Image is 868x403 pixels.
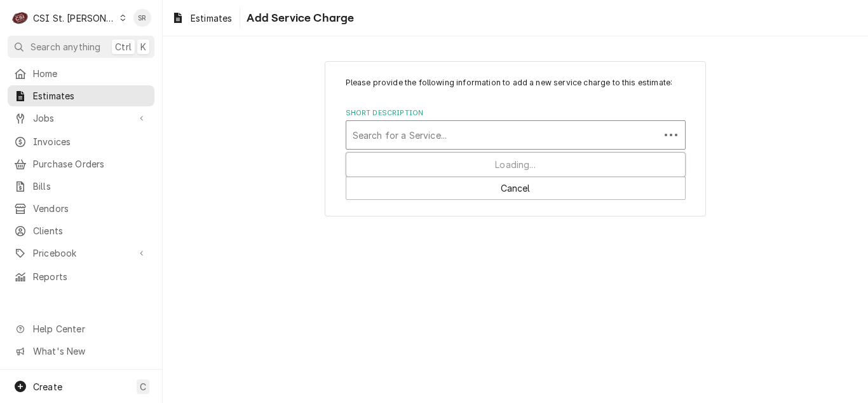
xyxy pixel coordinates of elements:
[346,176,686,200] button: Cancel
[8,220,154,241] a: Clients
[8,108,154,129] a: Go to Jobs
[346,108,686,118] label: Short Description
[8,318,154,339] a: Go to Help Center
[33,202,148,215] span: Vendors
[33,135,148,148] span: Invoices
[11,9,29,27] div: CSI St. Louis's Avatar
[8,176,154,197] a: Bills
[8,36,154,58] button: Search anythingCtrlK
[33,67,148,80] span: Home
[33,224,148,237] span: Clients
[346,108,686,150] div: Short Description
[115,40,132,53] span: Ctrl
[166,8,237,29] a: Estimates
[243,10,354,27] span: Add Service Charge
[346,77,686,150] div: Line Item Create/Update Form
[33,344,147,358] span: What's New
[33,11,116,25] div: CSI St. [PERSON_NAME]
[33,157,148,171] span: Purchase Orders
[33,270,148,283] span: Reports
[133,9,151,27] div: Stephani Roth's Avatar
[8,341,154,362] a: Go to What's New
[33,381,62,392] span: Create
[8,153,154,174] a: Purchase Orders
[11,9,29,27] div: C
[33,180,148,193] span: Bills
[8,63,154,84] a: Home
[8,85,154,106] a: Estimates
[31,40,100,53] span: Search anything
[33,111,129,125] span: Jobs
[33,322,147,336] span: Help Center
[346,153,685,176] div: Loading...
[140,380,146,393] span: C
[33,89,148,103] span: Estimates
[8,243,154,264] a: Go to Pricebook
[325,61,706,216] div: Line Item Create/Update
[133,9,151,27] div: SR
[8,198,154,219] a: Vendors
[346,176,686,200] div: Button Group
[346,176,686,200] div: Button Group Row
[140,40,146,53] span: K
[8,131,154,152] a: Invoices
[346,77,686,88] p: Please provide the following information to add a new service charge to this estimate:
[33,246,129,260] span: Pricebook
[8,266,154,287] a: Reports
[191,11,232,25] span: Estimates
